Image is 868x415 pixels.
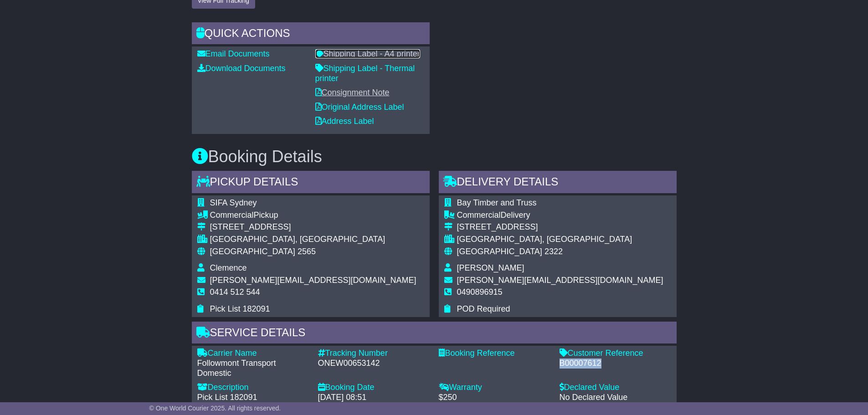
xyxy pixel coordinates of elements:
h3: Booking Details [192,148,677,166]
span: Commercial [457,210,501,220]
a: Original Address Label [315,102,404,112]
div: Delivery Details [439,171,677,195]
span: 2565 [298,247,316,256]
div: Delivery [457,210,663,220]
span: POD Required [457,304,510,313]
a: Shipping Label - Thermal printer [315,64,415,83]
div: Pickup [210,210,416,220]
div: [STREET_ADDRESS] [210,222,416,232]
span: Bay Timber and Truss [457,198,537,207]
span: Clemence [210,263,247,272]
div: Declared Value [560,383,671,393]
div: Booking Reference [439,348,550,359]
span: 0490896915 [457,287,503,297]
span: 0414 512 544 [210,287,260,297]
div: Pickup Details [192,171,430,195]
div: Customer Reference [560,348,671,359]
div: Followmont Transport Domestic [197,359,309,378]
div: Quick Actions [192,22,430,47]
div: $250 [439,393,550,403]
div: Carrier Name [197,348,309,359]
div: ONEW00653142 [318,359,430,369]
div: [DATE] 08:51 [318,393,430,403]
div: [GEOGRAPHIC_DATA], [GEOGRAPHIC_DATA] [210,235,416,245]
div: Description [197,383,309,393]
a: Download Documents [197,64,286,73]
div: Booking Date [318,383,430,393]
div: [GEOGRAPHIC_DATA], [GEOGRAPHIC_DATA] [457,235,663,245]
a: Email Documents [197,49,270,58]
div: Service Details [192,322,677,346]
div: Warranty [439,383,550,393]
span: SIFA Sydney [210,198,257,207]
div: B00007612 [560,359,671,369]
a: Consignment Note [315,88,390,97]
span: 2322 [544,247,563,256]
span: Pick List 182091 [210,304,270,313]
span: [PERSON_NAME][EMAIL_ADDRESS][DOMAIN_NAME] [457,276,663,285]
a: Shipping Label - A4 printer [315,49,420,58]
div: Tracking Number [318,348,430,359]
span: [PERSON_NAME] [457,263,524,272]
div: Pick List 182091 [197,393,309,403]
span: [PERSON_NAME][EMAIL_ADDRESS][DOMAIN_NAME] [210,276,416,285]
a: Address Label [315,117,374,126]
span: © One World Courier 2025. All rights reserved. [149,405,281,412]
div: [STREET_ADDRESS] [457,222,663,232]
div: No Declared Value [560,393,671,403]
span: [GEOGRAPHIC_DATA] [457,247,542,256]
span: [GEOGRAPHIC_DATA] [210,247,295,256]
span: Commercial [210,210,254,220]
